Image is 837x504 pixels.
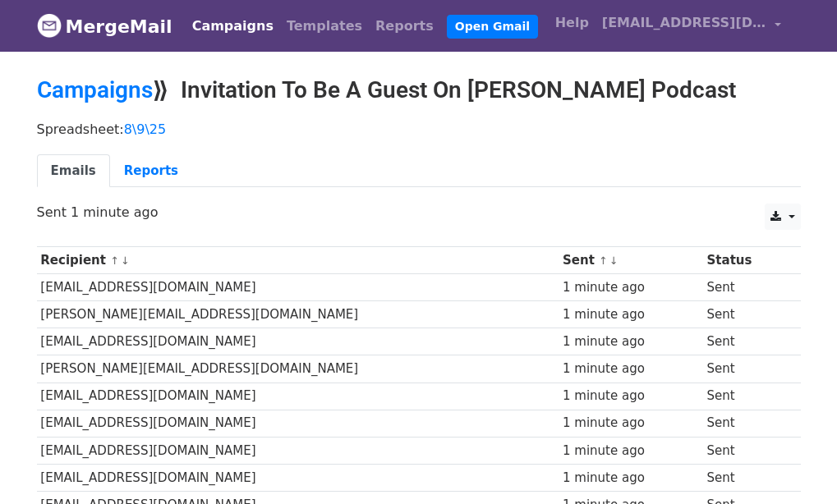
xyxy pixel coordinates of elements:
[37,437,559,464] td: [EMAIL_ADDRESS][DOMAIN_NAME]
[563,387,699,405] div: 1 minute ago
[37,121,801,138] p: Spreadsheet:
[37,9,172,44] a: MergeMail
[703,437,788,464] td: Sent
[124,121,167,137] a: 8\9\25
[37,76,801,104] h2: ⟫ Invitation To Be A Guest On [PERSON_NAME] Podcast
[110,254,119,267] a: ↑
[37,410,559,437] td: [EMAIL_ADDRESS][DOMAIN_NAME]
[37,274,559,301] td: [EMAIL_ADDRESS][DOMAIN_NAME]
[37,464,559,491] td: [EMAIL_ADDRESS][DOMAIN_NAME]
[280,10,369,43] a: Templates
[563,278,699,297] div: 1 minute ago
[703,274,788,301] td: Sent
[121,254,130,267] a: ↓
[559,247,703,274] th: Sent
[609,254,619,267] a: ↓
[186,10,280,43] a: Campaigns
[37,355,559,383] td: [PERSON_NAME][EMAIL_ADDRESS][DOMAIN_NAME]
[703,355,788,383] td: Sent
[602,13,766,33] span: [EMAIL_ADDRESS][DOMAIN_NAME]
[369,10,440,43] a: Reports
[37,13,62,38] img: MergeMail logo
[37,204,801,221] p: Sent 1 minute ago
[37,76,153,103] a: Campaigns
[563,360,699,378] div: 1 minute ago
[447,15,538,39] a: Open Gmail
[599,254,608,267] a: ↑
[563,414,699,433] div: 1 minute ago
[37,154,110,188] a: Emails
[703,301,788,328] td: Sent
[563,332,699,351] div: 1 minute ago
[703,247,788,274] th: Status
[563,305,699,324] div: 1 minute ago
[37,383,559,410] td: [EMAIL_ADDRESS][DOMAIN_NAME]
[37,247,559,274] th: Recipient
[703,410,788,437] td: Sent
[549,7,596,39] a: Help
[110,154,192,188] a: Reports
[703,464,788,491] td: Sent
[703,328,788,355] td: Sent
[703,383,788,410] td: Sent
[563,442,699,460] div: 1 minute ago
[37,328,559,355] td: [EMAIL_ADDRESS][DOMAIN_NAME]
[37,301,559,328] td: [PERSON_NAME][EMAIL_ADDRESS][DOMAIN_NAME]
[563,469,699,488] div: 1 minute ago
[596,7,788,45] a: [EMAIL_ADDRESS][DOMAIN_NAME]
